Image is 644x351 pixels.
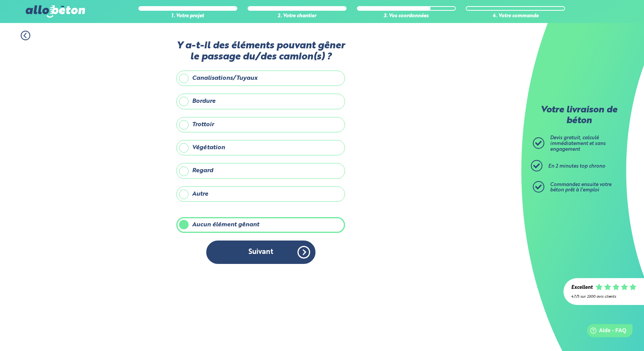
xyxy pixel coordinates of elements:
div: 3. Vos coordonnées [357,13,456,19]
label: Trottoir [176,117,345,132]
label: Autre [176,186,345,202]
button: Suivant [206,241,315,264]
label: Végétation [176,140,345,155]
label: Aucun élément gênant [176,217,345,232]
div: 4. Votre commande [466,13,565,19]
label: Canalisations/Tuyaux [176,71,345,86]
img: allobéton [26,5,85,18]
div: 2. Votre chantier [248,13,347,19]
iframe: Help widget launcher [576,321,636,343]
label: Regard [176,163,345,178]
label: Bordure [176,94,345,109]
label: Y a-t-il des éléments pouvant gêner le passage du/des camion(s) ? [176,40,345,63]
div: 1. Votre projet [138,13,237,19]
